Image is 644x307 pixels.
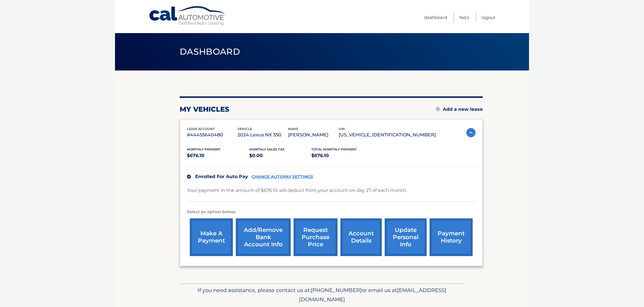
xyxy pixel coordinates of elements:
img: check.svg [187,175,191,179]
span: Dashboard [180,46,240,57]
p: [PERSON_NAME] [288,131,339,139]
p: Select an option below: [187,209,476,216]
a: Add/Remove bank account info [236,218,291,256]
a: account details [340,218,382,256]
p: #44455640480 [187,131,237,139]
a: request purchase price [294,218,338,256]
p: Your payment in the amount of $676.10 will deduct from your account on day 27 of each month. [187,186,407,195]
span: Enrolled For Auto Pay [195,174,248,179]
span: vin [339,127,345,131]
a: Add a new lease [436,106,483,112]
span: Total Monthly Payment [311,147,357,151]
span: vehicle [237,127,252,131]
a: Cal Automotive [149,6,226,26]
span: Monthly Payment [187,147,221,151]
a: make a payment [190,218,233,256]
p: 2024 Lexus NX 350 [237,131,288,139]
p: [US_VEHICLE_IDENTIFICATION_NUMBER] [339,131,436,139]
h2: my vehicles [180,105,229,114]
span: lease account [187,127,215,131]
p: $676.10 [311,152,374,160]
p: $676.10 [187,152,249,160]
span: Monthly sales Tax [249,147,285,151]
img: accordion-active.svg [466,128,476,137]
p: $0.00 [249,152,312,160]
a: Dashboard [424,13,447,22]
img: add.svg [436,107,440,111]
p: If you need assistance, please contact us at: or email us at [183,286,461,304]
span: [PHONE_NUMBER] [311,287,362,293]
span: name [288,127,298,131]
a: update personal info [385,218,427,256]
a: Logout [482,13,495,22]
a: payment history [430,218,473,256]
a: CHANGE AUTOPAY SETTINGS [252,174,313,179]
a: FAQ's [459,13,469,22]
